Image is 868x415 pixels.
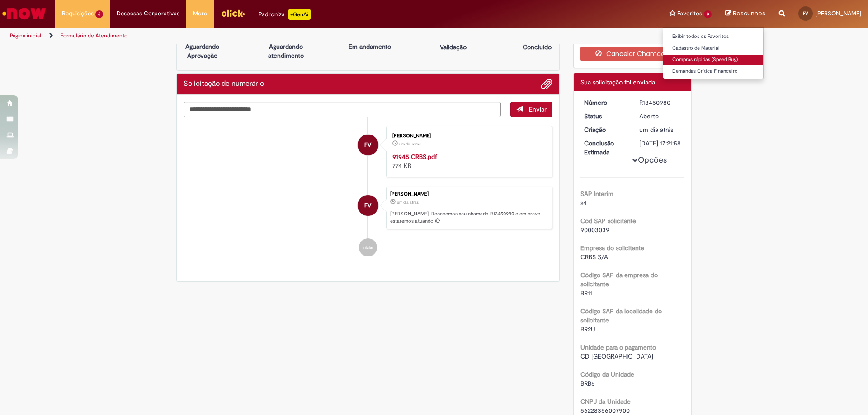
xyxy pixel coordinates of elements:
span: Favoritos [677,9,702,18]
span: 56228356007900 [580,406,630,415]
ul: Histórico de tíquete [184,117,552,266]
div: [DATE] 17:21:58 [639,139,681,148]
span: 6 [95,10,103,18]
ul: Trilhas de página [7,28,572,44]
p: +GenAi [288,9,311,20]
span: 90003039 [580,226,609,234]
span: More [193,9,207,18]
a: Página inicial [10,32,41,39]
h2: Solicitação de numerário Histórico de tíquete [184,80,264,88]
span: FV [364,195,371,216]
p: Aguardando atendimento [264,42,308,60]
span: CRBS S/A [580,253,608,261]
p: [PERSON_NAME]! Recebemos seu chamado R13450980 e em breve estaremos atuando. [390,210,547,224]
li: Fernanda Teresinha Viana [184,187,552,230]
p: Validação [440,42,467,51]
div: [PERSON_NAME] [390,191,547,197]
a: 91945 CRBS.pdf [392,153,437,161]
div: 774 KB [392,152,543,170]
button: Enviar [510,102,552,117]
textarea: Digite sua mensagem aqui... [184,102,501,117]
b: Empresa do solicitante [580,244,644,252]
ul: Favoritos [663,27,764,79]
b: Unidade para o pagamento [580,343,656,351]
span: BR2U [580,325,595,333]
a: Compras rápidas (Speed Buy) [663,55,763,65]
b: Código da Unidade [580,370,634,378]
span: Despesas Corporativas [117,9,179,18]
span: s4 [580,199,587,207]
a: Rascunhos [725,9,765,18]
b: Código SAP da empresa do solicitante [580,271,658,288]
span: BR11 [580,289,592,297]
p: Em andamento [349,42,391,51]
a: Formulário de Atendimento [61,32,127,39]
button: Cancelar Chamado [580,47,685,61]
span: Rascunhos [733,9,765,18]
p: Concluído [523,42,552,51]
span: Enviar [529,105,547,113]
span: [PERSON_NAME] [816,9,861,17]
img: ServiceNow [1,5,47,23]
time: 27/08/2025 09:21:53 [397,200,419,205]
button: Adicionar anexos [541,78,552,90]
b: CNPJ da Unidade [580,397,631,406]
b: Cod SAP solicitante [580,217,636,225]
span: 3 [704,10,712,18]
b: SAP Interim [580,190,613,198]
span: um dia atrás [399,141,421,147]
span: um dia atrás [397,200,419,205]
div: R13450980 [639,98,681,107]
dt: Status [577,112,633,121]
div: [PERSON_NAME] [392,133,543,139]
span: FV [803,10,808,16]
span: CD [GEOGRAPHIC_DATA] [580,352,653,360]
b: Código SAP da localidade do solicitante [580,307,662,324]
dt: Conclusão Estimada [577,139,633,157]
a: Cadastro de Material [663,43,763,53]
span: Sua solicitação foi enviada [580,78,655,86]
span: BRB5 [580,379,595,387]
span: FV [364,134,371,156]
div: Padroniza [259,9,311,20]
img: click_logo_yellow_360x200.png [221,6,245,20]
dt: Criação [577,125,633,134]
time: 27/08/2025 09:21:53 [639,126,673,134]
span: Requisições [62,9,94,18]
a: Demandas Crítica Financeiro [663,66,763,76]
p: Aguardando Aprovação [180,42,224,60]
span: um dia atrás [639,126,673,134]
div: 27/08/2025 09:21:53 [639,125,681,134]
div: Fernanda Teresinha Viana [358,135,378,155]
div: Aberto [639,112,681,121]
div: Fernanda Teresinha Viana [358,195,378,216]
dt: Número [577,98,633,107]
a: Exibir todos os Favoritos [663,32,763,42]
